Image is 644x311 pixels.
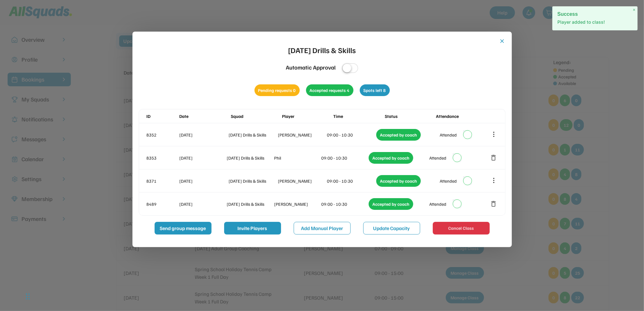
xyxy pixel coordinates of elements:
button: delete [490,200,498,208]
div: [DATE] Drills & Skills [229,131,277,138]
div: [DATE] Drills & Skills [227,201,273,207]
div: 09:00 - 10:30 [327,131,375,138]
div: Attendance [436,113,486,119]
div: [PERSON_NAME] [278,131,326,138]
button: delete [490,154,498,162]
div: [DATE] Drills & Skills [229,178,277,184]
div: Attended [429,201,446,207]
div: Date [180,113,230,119]
div: Pending requests 0 [255,84,300,96]
div: Spots left 8 [360,84,390,96]
div: 09:00 - 10:30 [322,201,368,207]
div: Accepted by coach [376,129,421,141]
div: Accepted by coach [376,175,421,187]
button: Update Capacity [363,222,420,235]
div: Accepted by coach [369,152,413,164]
div: [DATE] [180,201,226,207]
div: Squad [231,113,281,119]
button: Add Manual Player [294,222,351,235]
button: Invite Players [224,222,281,235]
div: 09:00 - 10:30 [327,178,375,184]
div: [PERSON_NAME] [274,201,320,207]
button: close [499,38,506,44]
div: Attended [440,178,457,184]
h2: Success [557,11,633,17]
div: Attended [440,131,457,138]
div: 8352 [147,131,178,138]
div: Phil [274,155,320,161]
button: Cancel Class [433,222,490,235]
div: [DATE] [180,178,228,184]
div: Player [282,113,332,119]
div: [DATE] Drills & Skills [288,44,356,56]
span: × [633,7,635,13]
div: Attended [429,155,446,161]
button: Send group message [155,222,212,235]
div: 8489 [147,201,178,207]
div: [DATE] [180,131,228,138]
div: Automatic Approval [286,63,336,72]
div: Accepted by coach [369,198,413,210]
div: 8371 [147,178,178,184]
div: Time [333,113,383,119]
div: Accepted requests 4 [306,84,353,96]
div: 09:00 - 10:30 [322,155,368,161]
div: [DATE] [180,155,226,161]
p: Player added to class! [557,19,633,25]
div: ID [147,113,178,119]
div: Status [385,113,435,119]
div: 8353 [147,155,178,161]
div: [PERSON_NAME] [278,178,326,184]
div: [DATE] Drills & Skills [227,155,273,161]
